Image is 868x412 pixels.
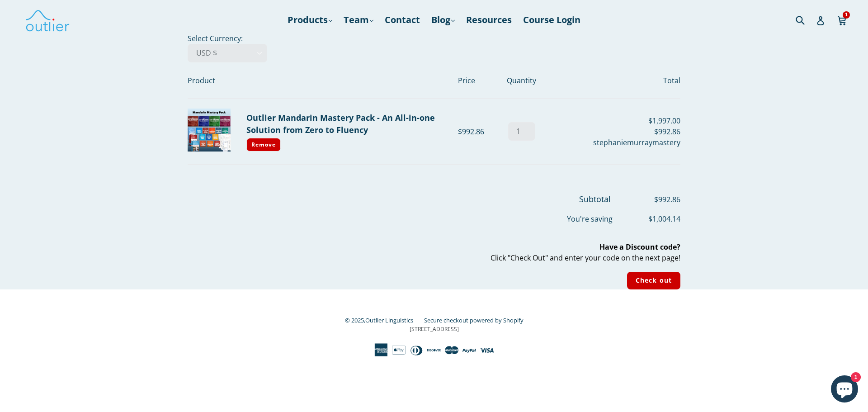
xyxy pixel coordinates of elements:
a: Products [283,12,337,28]
span: 1 [843,11,850,18]
input: Check out [627,272,680,289]
span: $1,004.14 [613,213,680,224]
a: Team [339,12,378,28]
a: Resources [462,12,516,28]
a: Remove [246,138,281,152]
th: Total [544,62,680,99]
a: 1 [837,9,848,30]
a: Outlier Mandarin Mastery Pack - An All-in-one Solution from Zero to Fluency [246,112,435,135]
small: © 2025, [345,316,422,324]
span: Subtotal [579,194,611,204]
a: Course Login [519,12,585,28]
div: You're saving [188,205,680,224]
div: $992.86 [458,126,499,137]
div: $992.86 [544,126,680,137]
div: stephaniemurraymastery [544,137,680,148]
a: Contact [380,12,425,28]
img: Outlier Linguistics [25,7,70,33]
div: $1,997.00 [544,115,680,126]
a: Secure checkout powered by Shopify [424,316,524,324]
inbox-online-store-chat: Shopify online store chat [828,375,861,405]
p: Click "Check Out" and enter your code on the next page! [188,242,680,263]
th: Price [458,62,499,99]
div: Select Currency: [163,33,705,289]
span: $992.86 [613,194,680,205]
a: Outlier Linguistics [365,316,413,324]
a: Blog [427,12,459,28]
th: Product [188,62,458,99]
th: Quantity [499,62,544,99]
p: [STREET_ADDRESS] [188,325,680,333]
img: Outlier Mandarin Mastery Pack - An All-in-one Solution from Zero to Fluency [188,109,231,152]
b: Have a Discount code? [599,242,680,252]
input: Search [793,10,818,29]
